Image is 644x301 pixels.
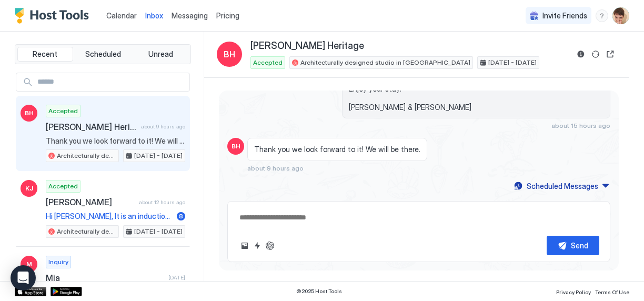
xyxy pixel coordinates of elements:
[51,287,82,296] a: Google Play Store
[300,58,470,67] span: Architecturally designed studio in [GEOGRAPHIC_DATA]
[48,106,78,116] span: Accepted
[57,151,116,160] span: Architecturally designed studio in [GEOGRAPHIC_DATA]
[251,239,264,252] button: Quick reply
[488,58,537,67] span: [DATE] - [DATE]
[571,240,588,251] div: Send
[556,289,591,295] span: Privacy Policy
[296,288,342,295] span: © 2025 Host Tools
[15,8,94,24] a: Host Tools Logo
[145,10,163,21] a: Inbox
[179,212,183,220] span: 8
[46,197,135,207] span: [PERSON_NAME]
[133,47,188,62] button: Unread
[542,11,587,21] span: Invite Friends
[551,122,610,129] span: about 15 hours ago
[15,287,46,296] a: App Store
[527,180,598,192] div: Scheduled Messages
[17,47,73,62] button: Recent
[596,9,608,22] div: menu
[75,47,131,62] button: Scheduled
[604,48,617,61] button: Open reservation
[232,142,240,151] span: BH
[247,164,304,172] span: about 9 hours ago
[134,227,183,236] span: [DATE] - [DATE]
[46,136,185,146] span: Thank you we look forward to it! We will be there.
[33,73,189,91] input: Input Field
[148,49,173,59] span: Unread
[25,108,34,118] span: BH
[48,257,68,267] span: Inquiry
[253,58,283,67] span: Accepted
[46,273,164,283] span: Mia
[172,10,208,21] a: Messaging
[556,286,591,297] a: Privacy Policy
[575,48,587,61] button: Reservation information
[46,122,137,132] span: [PERSON_NAME] Heritage
[57,227,116,236] span: Architecturally designed studio in [GEOGRAPHIC_DATA]
[172,11,208,20] span: Messaging
[512,179,610,193] button: Scheduled Messages
[254,145,420,154] span: Thank you we look forward to it! We will be there.
[216,11,239,21] span: Pricing
[15,44,191,64] div: tab-group
[33,49,57,59] span: Recent
[168,274,185,281] span: [DATE]
[595,289,629,295] span: Terms Of Use
[46,212,173,221] span: Hi [PERSON_NAME], It is an induction cooktop so the saucepan needs to be on it to heat up. The ac...
[85,49,121,59] span: Scheduled
[11,265,36,290] div: Open Intercom Messenger
[141,123,185,130] span: about 9 hours ago
[25,184,33,193] span: KJ
[250,40,364,52] span: [PERSON_NAME] Heritage
[264,239,276,252] button: ChatGPT Auto Reply
[595,286,629,297] a: Terms Of Use
[26,259,32,269] span: M
[145,11,163,20] span: Inbox
[139,199,185,206] span: about 12 hours ago
[238,239,251,252] button: Upload image
[589,48,602,61] button: Sync reservation
[106,10,137,21] a: Calendar
[224,48,235,61] span: BH
[48,182,78,191] span: Accepted
[612,7,629,24] div: User profile
[106,11,137,20] span: Calendar
[134,151,183,160] span: [DATE] - [DATE]
[547,236,599,255] button: Send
